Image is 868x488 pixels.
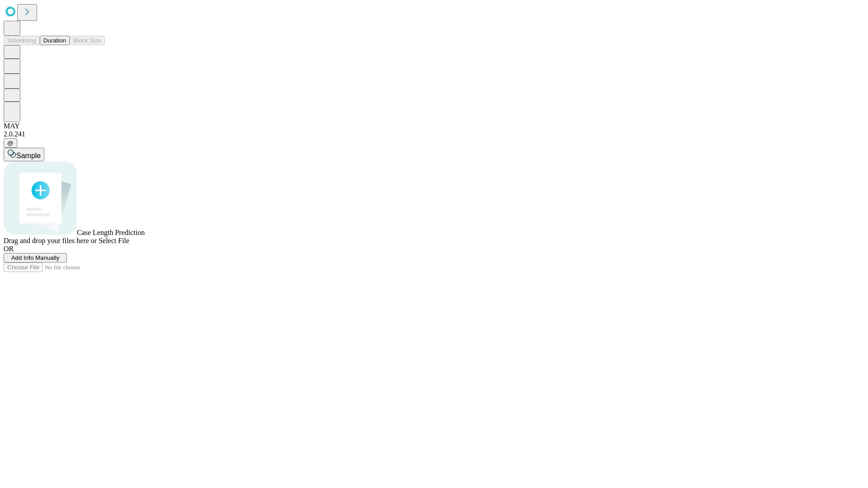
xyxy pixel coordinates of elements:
[4,36,40,45] button: Smoothing
[40,36,70,45] button: Duration
[4,148,44,161] button: Sample
[4,253,67,263] button: Add Info Manually
[7,140,14,146] span: @
[4,237,97,244] span: Drag and drop your files here or
[4,122,864,130] div: MAY
[16,152,41,160] span: Sample
[4,138,17,148] button: @
[4,245,14,253] span: OR
[11,254,60,261] span: Add Info Manually
[77,229,145,236] span: Case Length Prediction
[70,36,105,45] button: Block Size
[4,130,864,138] div: 2.0.241
[99,237,129,244] span: Select File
